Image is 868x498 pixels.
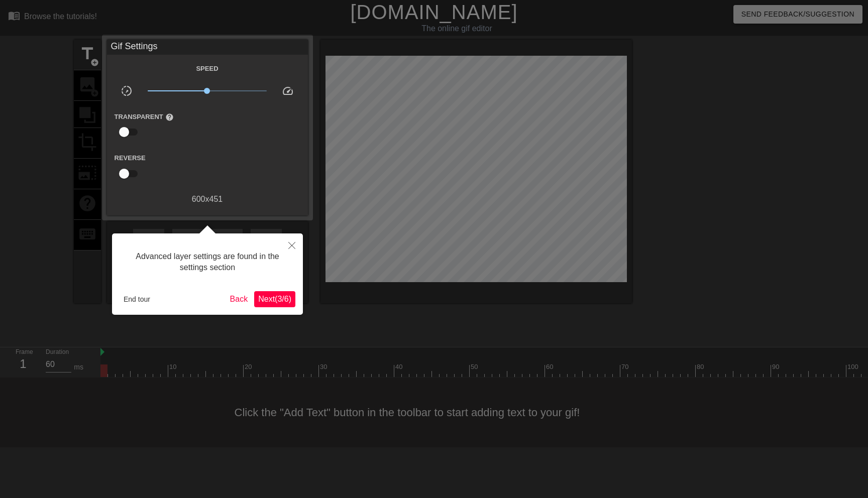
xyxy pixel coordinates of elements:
[226,291,252,307] button: Back
[258,295,291,303] span: Next ( 3 / 6 )
[281,233,303,257] button: Close
[120,292,154,307] button: End tour
[120,241,295,284] div: Advanced layer settings are found in the settings section
[254,291,295,307] button: Next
